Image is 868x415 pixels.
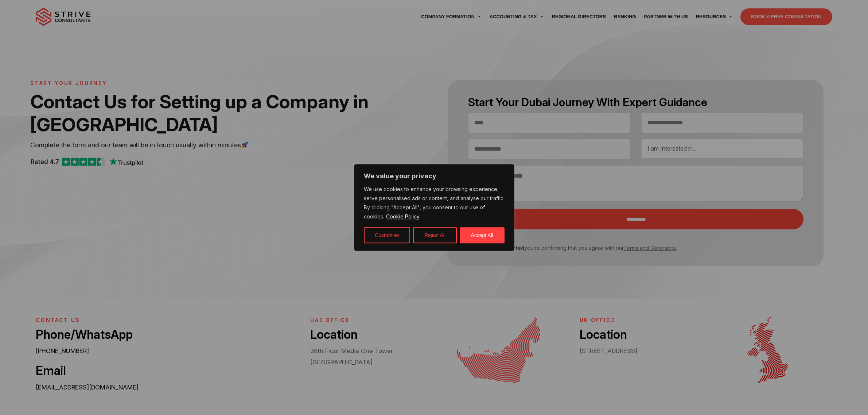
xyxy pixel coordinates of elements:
button: Reject All [413,227,457,243]
button: Accept All [460,227,505,243]
a: Cookie Policy [386,213,420,220]
div: We value your privacy [354,164,514,251]
p: We use cookies to enhance your browsing experience, serve personalised ads or content, and analys... [364,185,505,221]
p: We value your privacy [364,172,505,181]
button: Customise [364,227,410,243]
